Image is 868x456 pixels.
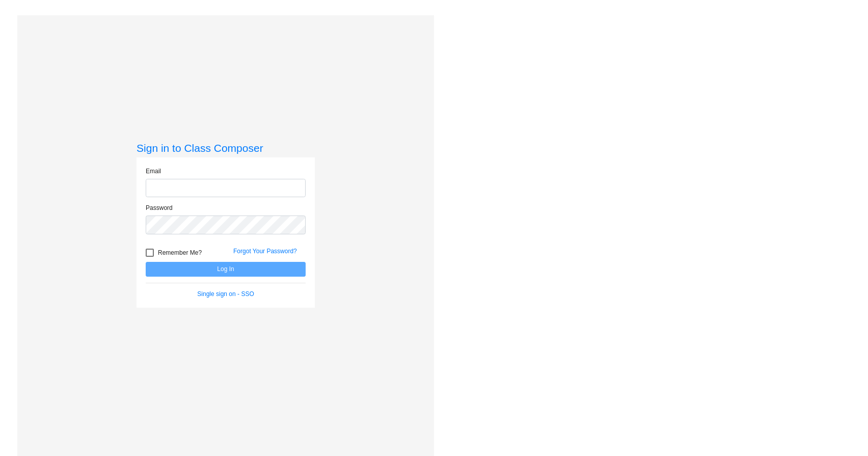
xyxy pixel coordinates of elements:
a: Forgot Your Password? [233,248,297,255]
a: Single sign on - SSO [197,290,254,298]
h3: Sign in to Class Composer [137,142,315,154]
span: Remember Me? [158,247,202,259]
label: Password [146,203,173,212]
label: Email [146,167,161,176]
button: Log In [146,262,306,277]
